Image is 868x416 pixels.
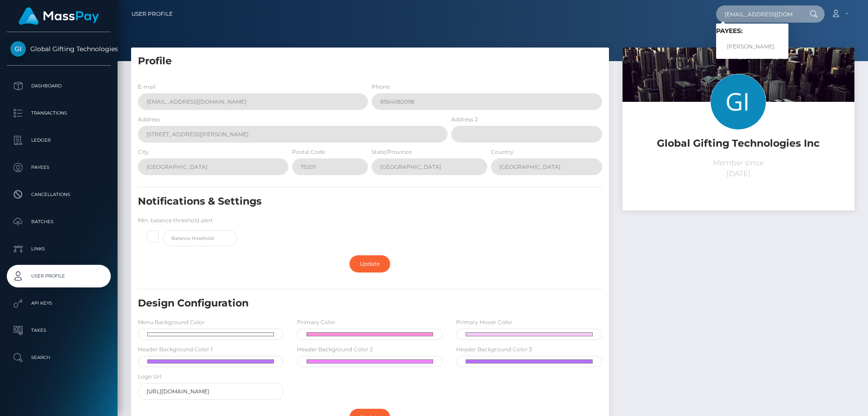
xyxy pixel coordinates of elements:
label: Postal Code [292,148,325,156]
label: Phone [372,83,390,91]
label: Address [138,115,160,124]
a: Taxes [7,319,111,342]
h5: Design Configuration [138,296,528,311]
a: User Profile [7,265,111,287]
label: Primary Color [297,318,335,326]
p: Transactions [10,106,107,120]
p: Cancellations [10,188,107,201]
img: MassPay Logo [19,7,99,25]
input: Search... [716,5,801,23]
a: Search [7,346,111,369]
a: Dashboard [7,75,111,97]
h6: Payees: [716,27,788,35]
p: Member since [DATE] [629,158,848,179]
a: Transactions [7,102,111,124]
label: Country [491,148,514,156]
a: [PERSON_NAME] [716,38,788,55]
a: Batches [7,210,111,233]
p: Dashboard [10,79,107,93]
label: Primary Hover Color [456,318,513,326]
p: Search [10,351,107,364]
span: Global Gifting Technologies Inc [7,45,111,53]
label: City [138,148,149,156]
p: API Keys [10,296,107,310]
label: Header Background Color 3 [456,345,532,354]
a: Cancellations [7,183,111,206]
p: User Profile [10,269,107,283]
img: Global Gifting Technologies Inc [10,41,26,57]
label: Header Background Color 1 [138,345,212,354]
p: Ledger [10,134,107,147]
p: Batches [10,215,107,229]
a: Update [349,255,390,273]
label: Min. balance threshold alert [138,216,213,225]
a: Ledger [7,129,111,152]
label: Address 2 [451,115,478,124]
h5: Profile [138,54,602,68]
label: Logo Url: [138,373,162,381]
a: Payees [7,156,111,179]
a: User Profile [132,5,173,24]
p: Payees [10,161,107,174]
a: Links [7,238,111,260]
label: Header Background Color 2 [297,345,373,354]
a: API Keys [7,292,111,315]
label: State/Province [372,148,412,156]
h5: Notifications & Settings [138,195,528,209]
p: Links [10,242,107,256]
label: Menu Background Color [138,318,205,326]
h5: Global Gifting Technologies Inc [629,137,848,151]
label: E-mail [138,83,156,91]
p: Taxes [10,324,107,337]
